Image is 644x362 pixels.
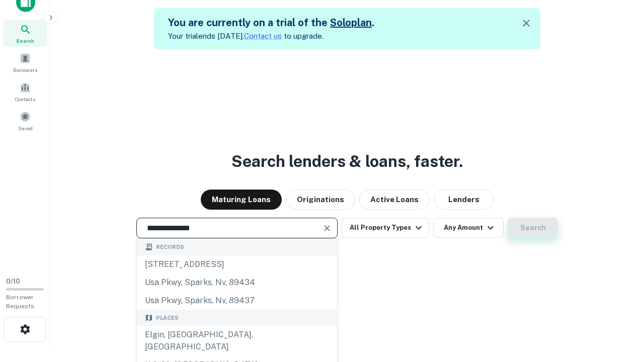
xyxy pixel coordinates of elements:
[13,66,37,74] span: Borrowers
[137,255,337,274] div: [STREET_ADDRESS]
[286,190,355,210] button: Originations
[201,190,282,210] button: Maturing Loans
[156,314,179,322] span: Places
[244,32,282,40] a: Contact us
[3,107,47,134] a: Saved
[168,15,374,30] h5: You are currently on a trial of the .
[18,124,33,132] span: Saved
[231,149,463,173] h3: Search lenders & loans, faster.
[594,282,644,330] iframe: Chat Widget
[359,190,430,210] button: Active Loans
[137,274,337,292] div: usa pkwy, sparks, nv, 89434
[15,95,35,103] span: Contacts
[320,221,334,235] button: Clear
[434,190,494,210] button: Lenders
[6,294,34,310] span: Borrower Requests
[137,292,337,310] div: usa pkwy, sparks, nv, 89437
[168,30,374,42] p: Your trial ends [DATE]. to upgrade.
[156,243,184,251] span: Records
[330,17,372,29] a: Soloplan
[3,49,47,76] a: Borrowers
[342,218,429,238] button: All Property Types
[137,326,337,356] div: Elgin, [GEOGRAPHIC_DATA], [GEOGRAPHIC_DATA]
[3,20,47,47] a: Search
[6,278,20,285] span: 0 / 10
[433,218,504,238] button: Any Amount
[3,78,47,105] a: Contacts
[16,37,34,45] span: Search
